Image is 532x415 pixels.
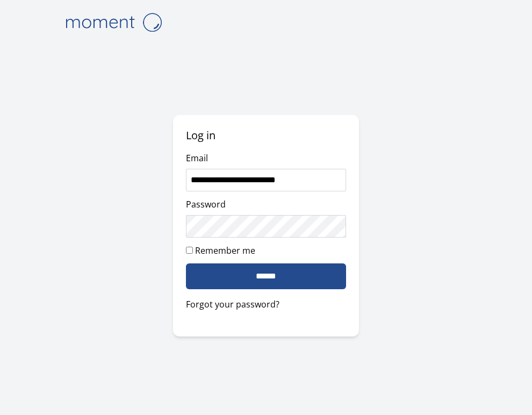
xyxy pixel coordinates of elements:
[60,9,167,36] img: logo-4e3dc11c47720685a147b03b5a06dd966a58ff35d612b21f08c02c0306f2b779.png
[186,198,226,210] label: Password
[186,298,347,311] a: Forgot your password?
[186,128,347,143] h2: Log in
[195,245,255,256] label: Remember me
[186,152,208,164] label: Email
